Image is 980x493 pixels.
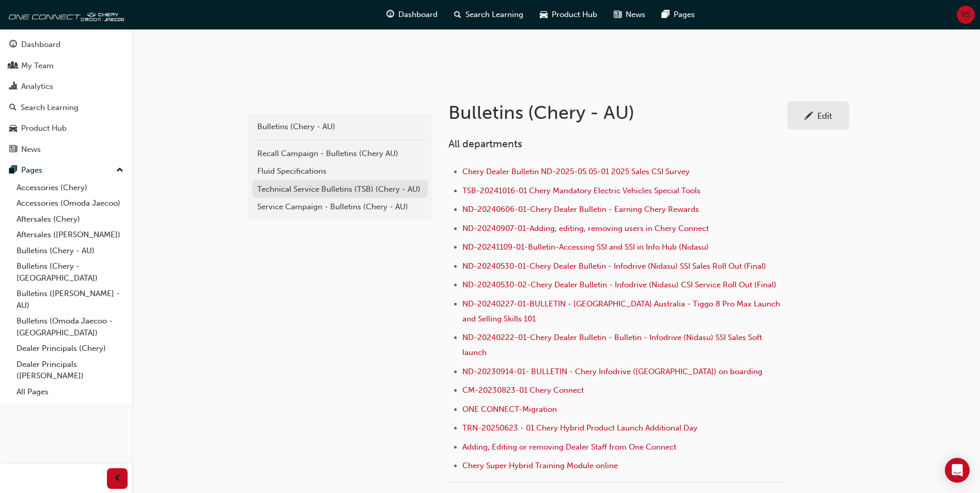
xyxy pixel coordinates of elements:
span: All departments [448,138,522,150]
a: car-iconProduct Hub [532,4,605,25]
a: Bulletins (Chery - AU) [12,243,128,259]
a: ND-20240530-02-Chery Dealer Bulletin - Infodrive (Nidasu) CSI Service Roll Out (Final) [462,280,776,289]
a: Dealer Principals ([PERSON_NAME]) [12,357,128,384]
a: ND-20240530-01-Chery Dealer Bulletin - Infodrive (Nidasu) SSI Sales Roll Out (Final) [462,261,766,271]
span: News [626,9,645,21]
span: Search Learning [465,9,523,21]
span: Product Hub [552,9,597,21]
div: Bulletins (Chery - AU) [257,121,423,133]
a: Adding, Editing or removing Dealer Staff from One Connect [462,442,676,452]
span: Dashboard [398,9,438,21]
a: ND-20240907-01-Adding, editing, removing users in Chery Connect [462,224,709,233]
span: pages-icon [9,166,17,175]
a: All Pages [12,384,128,400]
a: Dealer Principals (Chery) [12,341,128,357]
a: Dashboard [4,35,128,54]
a: News [4,140,128,159]
div: Edit [817,111,832,121]
a: Technical Service Bulletins (TSB) (Chery - AU) [252,180,428,198]
a: ND-20230914-01- BULLETIN - Chery Infodrive ([GEOGRAPHIC_DATA]) on boarding [462,367,763,376]
a: guage-iconDashboard [378,4,446,25]
span: up-icon [116,164,123,177]
span: pencil-icon [804,112,813,122]
div: News [21,144,41,156]
a: ND-20241109-01-Bulletin-Accessing SSI and SSI in Info Hub (Nidasu) [462,242,709,252]
div: Analytics [21,81,53,93]
div: Service Campaign - Bulletins (Chery - AU) [257,201,423,213]
span: search-icon [454,8,461,21]
a: news-iconNews [605,4,654,25]
span: car-icon [9,124,17,133]
a: pages-iconPages [654,4,703,25]
a: Search Learning [4,98,128,117]
span: guage-icon [386,8,394,21]
a: ONE CONNECT-Migration [462,405,557,414]
a: Analytics [4,77,128,96]
div: Search Learning [21,102,79,114]
h1: Bulletins (Chery - AU) [448,101,787,124]
a: Fluid Specifications [252,162,428,180]
span: search-icon [9,103,17,113]
img: oneconnect [5,4,124,25]
a: Bulletins (Chery - [GEOGRAPHIC_DATA]) [12,258,128,286]
span: pages-icon [662,8,670,21]
a: TRN-20250623 - 01 Chery Hybrid Product Launch Additional Day [462,423,697,433]
a: Chery Super Hybrid Training Module online [462,461,618,470]
a: CM-20230823-01 Chery Connect [462,386,584,395]
a: ND-20240227-01-BULLETIN - [GEOGRAPHIC_DATA] Australia - Tiggo 8 Pro Max Launch and Selling Skills... [462,299,782,323]
a: Bulletins (Omoda Jaecoo - [GEOGRAPHIC_DATA]) [12,313,128,341]
button: Pages [4,161,128,180]
a: search-iconSearch Learning [446,4,532,25]
a: Product Hub [4,119,128,138]
a: Accessories (Omoda Jaecoo) [12,195,128,211]
span: news-icon [614,8,621,21]
a: Edit [787,101,849,130]
span: VS [961,9,970,21]
a: Recall Campaign - Bulletins (Chery AU) [252,145,428,163]
a: Chery Dealer Bulletin ND-2025-05.05-01 2025 Sales CSI Survey [462,167,690,176]
div: Pages [21,164,42,176]
a: ND-20240606-01-Chery Dealer Bulletin - Earning Chery Rewards [462,205,699,214]
a: Bulletins ([PERSON_NAME] - AU) [12,286,128,313]
span: Pages [674,9,695,21]
a: Aftersales (Chery) [12,211,128,227]
div: Technical Service Bulletins (TSB) (Chery - AU) [257,183,423,195]
a: My Team [4,56,128,75]
span: car-icon [540,8,548,21]
button: DashboardMy TeamAnalyticsSearch LearningProduct HubNews [4,33,128,161]
button: VS [957,6,975,24]
a: Aftersales ([PERSON_NAME]) [12,227,128,243]
span: chart-icon [9,82,17,91]
div: My Team [21,60,54,72]
a: Service Campaign - Bulletins (Chery - AU) [252,198,428,216]
span: guage-icon [9,40,17,50]
a: Bulletins (Chery - AU) [252,118,428,136]
a: TSB-20241016-01 Chery Mandatory Electric Vehicles Special Tools [462,186,701,195]
span: news-icon [9,145,17,155]
span: prev-icon [114,472,121,485]
div: Recall Campaign - Bulletins (Chery AU) [257,148,423,160]
a: ND-20240222-01-Chery Dealer Bulletin - Bulletin - Infodrive (Nidasu) SSI Sales Soft launch [462,333,764,357]
div: Product Hub [21,122,67,134]
span: people-icon [9,61,17,71]
a: Accessories (Chery) [12,180,128,196]
div: Dashboard [21,39,60,51]
div: Open Intercom Messenger [945,458,970,483]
